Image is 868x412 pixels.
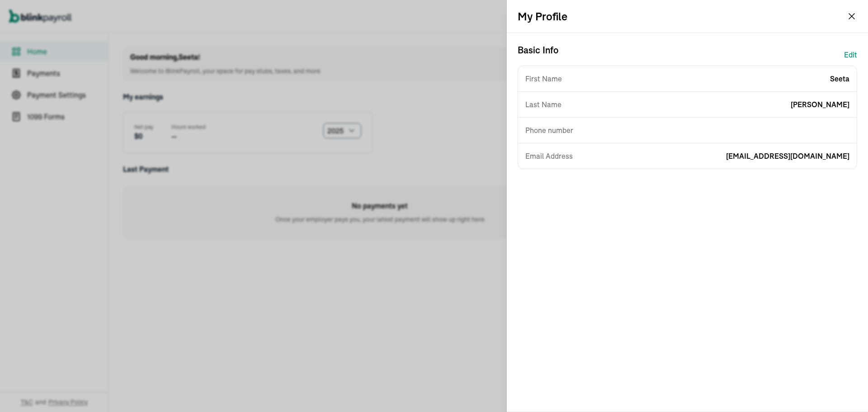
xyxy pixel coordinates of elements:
[844,44,857,66] button: Edit
[525,125,573,136] span: Phone number
[726,151,849,161] span: [EMAIL_ADDRESS][DOMAIN_NAME]
[518,44,558,66] h3: Basic Info
[525,99,561,110] span: Last Name
[525,73,562,84] span: First Name
[525,151,573,161] span: Email Address
[518,9,567,24] h2: My Profile
[791,99,849,110] span: [PERSON_NAME]
[830,73,849,84] span: Seeta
